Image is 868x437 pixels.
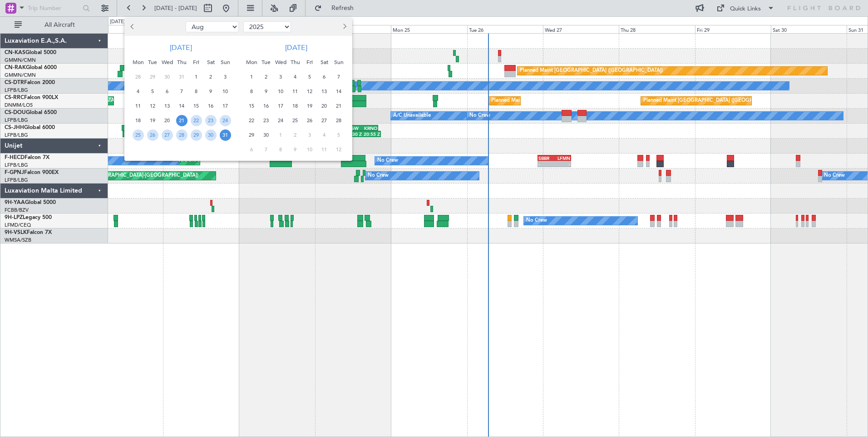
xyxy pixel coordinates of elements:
[176,100,187,112] span: 14
[191,100,202,112] span: 15
[203,70,218,84] div: 2-8-2025
[131,128,145,142] div: 25-8-2025
[162,129,173,141] span: 27
[288,99,302,113] div: 18-9-2025
[220,129,231,141] span: 31
[145,55,160,70] div: Tue
[333,71,345,83] span: 7
[290,100,301,112] span: 18
[317,113,331,128] div: 27-9-2025
[319,100,330,112] span: 20
[147,100,158,112] span: 12
[275,86,286,97] span: 10
[288,128,302,142] div: 2-10-2025
[275,129,286,141] span: 1
[290,115,301,126] span: 25
[244,99,259,113] div: 15-9-2025
[128,20,138,34] button: Previous month
[302,113,317,128] div: 26-9-2025
[203,99,218,113] div: 16-8-2025
[205,115,217,126] span: 23
[304,144,316,155] span: 10
[273,55,288,70] div: Wed
[273,99,288,113] div: 17-9-2025
[317,128,331,142] div: 4-10-2025
[218,84,232,99] div: 10-8-2025
[331,70,346,84] div: 7-9-2025
[174,84,189,99] div: 7-8-2025
[244,70,259,84] div: 1-9-2025
[191,129,202,141] span: 29
[259,128,273,142] div: 30-9-2025
[288,70,302,84] div: 4-9-2025
[133,71,144,83] span: 28
[317,99,331,113] div: 20-9-2025
[333,86,345,97] span: 14
[319,86,330,97] span: 13
[145,70,160,84] div: 29-7-2025
[133,115,144,126] span: 18
[317,84,331,99] div: 13-9-2025
[203,128,218,142] div: 30-8-2025
[302,128,317,142] div: 3-10-2025
[244,142,259,157] div: 6-10-2025
[220,86,231,97] span: 10
[331,142,346,157] div: 12-10-2025
[333,129,345,141] span: 5
[261,129,272,141] span: 30
[261,115,272,126] span: 23
[302,99,317,113] div: 19-9-2025
[261,144,272,155] span: 7
[333,144,345,155] span: 12
[275,144,286,155] span: 8
[205,100,217,112] span: 16
[162,71,173,83] span: 30
[131,99,145,113] div: 11-8-2025
[290,129,301,141] span: 2
[131,113,145,128] div: 18-8-2025
[317,55,331,70] div: Sat
[288,113,302,128] div: 25-9-2025
[259,99,273,113] div: 16-9-2025
[273,113,288,128] div: 24-9-2025
[288,84,302,99] div: 11-9-2025
[160,84,174,99] div: 6-8-2025
[147,86,158,97] span: 5
[302,70,317,84] div: 5-9-2025
[275,100,286,112] span: 17
[288,142,302,157] div: 9-10-2025
[218,113,232,128] div: 24-8-2025
[160,113,174,128] div: 20-8-2025
[203,84,218,99] div: 9-8-2025
[304,100,316,112] span: 19
[244,55,259,70] div: Mon
[259,142,273,157] div: 7-10-2025
[189,84,203,99] div: 8-8-2025
[259,84,273,99] div: 9-9-2025
[145,84,160,99] div: 5-8-2025
[246,86,257,97] span: 8
[244,84,259,99] div: 8-9-2025
[191,71,202,83] span: 1
[176,115,187,126] span: 21
[218,128,232,142] div: 31-8-2025
[319,144,330,155] span: 11
[304,71,316,83] span: 5
[189,113,203,128] div: 22-8-2025
[160,99,174,113] div: 13-8-2025
[189,128,203,142] div: 29-8-2025
[331,128,346,142] div: 5-10-2025
[244,128,259,142] div: 29-9-2025
[290,71,301,83] span: 4
[205,71,217,83] span: 2
[244,113,259,128] div: 22-9-2025
[319,129,330,141] span: 4
[319,71,330,83] span: 6
[246,71,257,83] span: 1
[205,86,217,97] span: 9
[218,99,232,113] div: 17-8-2025
[246,115,257,126] span: 22
[290,86,301,97] span: 11
[302,142,317,157] div: 10-10-2025
[191,86,202,97] span: 8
